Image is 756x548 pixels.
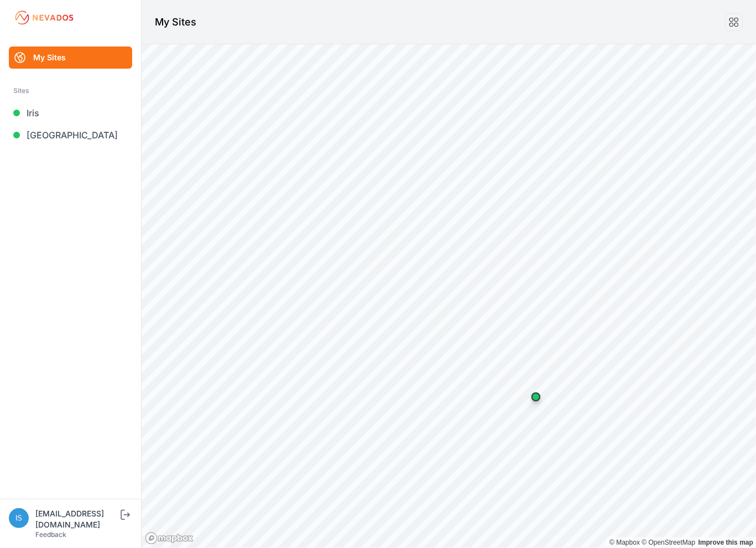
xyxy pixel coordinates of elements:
[609,539,640,546] a: Mapbox
[35,508,118,530] div: [EMAIL_ADDRESS][DOMAIN_NAME]
[142,44,756,548] canvas: Map
[155,14,196,30] h1: My Sites
[9,102,132,124] a: Iris
[9,124,132,146] a: [GEOGRAPHIC_DATA]
[35,530,66,539] a: Feedback
[698,539,753,546] a: Map feedback
[13,9,75,27] img: Nevados
[13,84,128,97] div: Sites
[642,539,695,546] a: OpenStreetMap
[9,46,132,69] a: My Sites
[9,508,29,528] img: iswagart@prim.com
[525,386,547,408] div: Map marker
[145,532,194,545] a: Mapbox logo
